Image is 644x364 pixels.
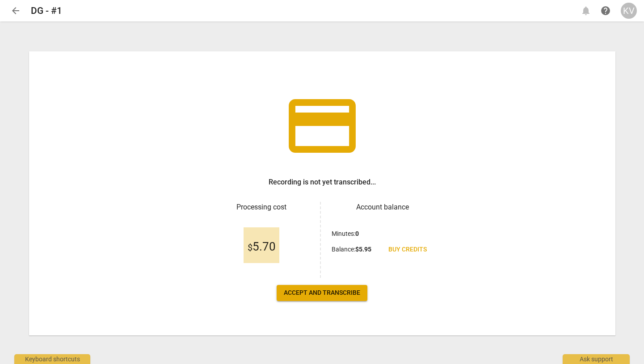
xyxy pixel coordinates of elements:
button: KV [621,3,637,19]
span: arrow_back [10,5,21,16]
span: help [600,5,611,16]
span: $ [248,242,253,253]
button: Accept and transcribe [277,285,367,301]
p: Balance : [332,245,371,254]
h2: DG - #1 [31,5,62,17]
b: $ 5.95 [355,246,371,253]
span: Buy credits [388,245,427,254]
span: credit_card [282,86,362,166]
div: Keyboard shortcuts [14,354,90,364]
div: Ask support [563,354,630,364]
h3: Recording is not yet transcribed... [269,177,376,188]
p: Minutes : [332,229,359,238]
h3: Processing cost [210,202,313,213]
a: Help [598,3,614,19]
h3: Account balance [332,202,434,213]
span: Accept and transcribe [284,289,360,297]
span: 5.70 [248,240,276,254]
b: 0 [355,230,359,237]
a: Buy credits [381,242,434,258]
